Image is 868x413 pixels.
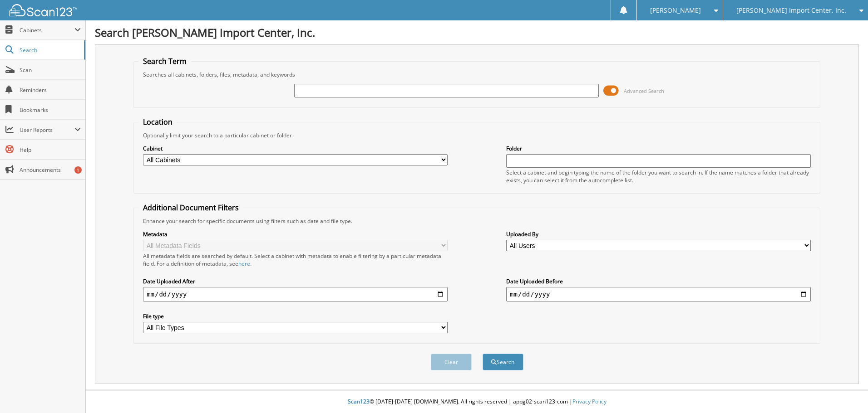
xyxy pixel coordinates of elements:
legend: Additional Document Filters [138,203,243,213]
h1: Search [PERSON_NAME] Import Center, Inc. [95,25,859,40]
span: [PERSON_NAME] [650,8,701,13]
span: Scan [20,66,81,74]
span: Advanced Search [624,87,664,94]
input: start [143,287,448,301]
img: scan123-logo-white.svg [9,4,77,16]
span: Announcements [20,166,81,174]
span: Cabinets [20,26,74,34]
div: All metadata fields are searched by default. Select a cabinet with metadata to enable filtering b... [143,252,448,267]
label: Date Uploaded Before [506,277,811,285]
span: Bookmarks [20,106,81,114]
label: Cabinet [143,145,448,152]
div: Searches all cabinets, folders, files, metadata, and keywords [138,71,815,78]
label: Uploaded By [506,230,811,238]
span: Scan123 [348,398,370,405]
div: Select a cabinet and begin typing the name of the folder you want to search in. If the name match... [506,169,811,184]
button: Clear [431,354,472,370]
a: here [238,260,250,267]
div: 1 [74,166,82,174]
label: Date Uploaded After [143,277,448,285]
label: File type [143,312,448,320]
legend: Location [138,117,177,127]
input: end [506,287,811,301]
div: Optionally limit your search to a particular cabinet or folder [138,131,815,139]
span: User Reports [20,126,74,134]
button: Search [483,354,523,370]
div: © [DATE]-[DATE] [DOMAIN_NAME]. All rights reserved | appg02-scan123-com | [86,391,868,413]
span: Search [20,46,79,54]
span: Help [20,146,81,154]
legend: Search Term [138,56,191,66]
span: Reminders [20,86,81,94]
label: Folder [506,145,811,152]
a: Privacy Policy [572,398,607,405]
label: Metadata [143,230,448,238]
div: Enhance your search for specific documents using filters such as date and file type. [138,217,815,225]
span: [PERSON_NAME] Import Center, Inc. [736,8,846,13]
